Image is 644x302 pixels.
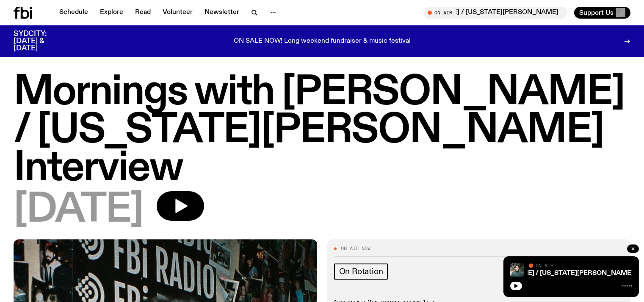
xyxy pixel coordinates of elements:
button: On AirMornings with [PERSON_NAME] / [US_STATE][PERSON_NAME] Interview [423,7,567,19]
span: On Air [536,263,553,268]
a: Volunteer [158,7,198,19]
a: Newsletter [199,7,244,19]
span: On Rotation [339,267,383,276]
span: Support Us [579,9,614,16]
img: Radio presenter Ben Hansen sits in front of a wall of photos and an fbi radio sign. Film photo. B... [510,263,524,277]
h1: Mornings with [PERSON_NAME] / [US_STATE][PERSON_NAME] Interview [14,74,630,188]
a: Explore [95,7,128,19]
h3: SYDCITY: [DATE] & [DATE] [14,30,68,52]
a: Read [130,7,156,19]
button: Support Us [574,7,630,19]
p: ON SALE NOW! Long weekend fundraiser & music festival [234,38,411,45]
span: On Air Now [341,246,370,251]
a: On Rotation [334,264,388,280]
span: [DATE] [14,191,143,229]
a: Schedule [54,7,93,19]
